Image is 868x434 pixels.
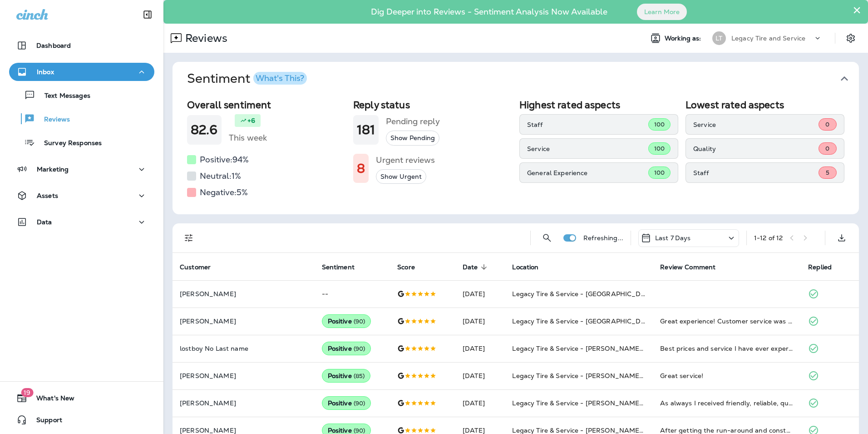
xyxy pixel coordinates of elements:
[180,318,307,325] p: [PERSON_NAME]
[660,399,794,408] div: As always I received friendly, reliable, quick, and honest service.
[9,160,154,178] button: Marketing
[386,114,440,129] h5: Pending reply
[9,133,154,152] button: Survey Responses
[180,345,307,352] p: lostboy No Last name
[315,280,390,308] td: --
[527,121,648,128] p: Staff
[512,317,768,325] span: Legacy Tire & Service - [GEOGRAPHIC_DATA] (formerly Magic City Tire & Service)
[397,263,427,271] span: Score
[463,263,478,271] span: Date
[9,389,154,407] button: 19What's New
[843,30,859,46] button: Settings
[9,63,154,81] button: Inbox
[538,229,556,247] button: Search Reviews
[512,399,731,407] span: Legacy Tire & Service - [PERSON_NAME] (formerly Chelsea Tire Pros)
[353,99,512,111] h2: Reply status
[37,68,54,76] p: Inbox
[712,31,726,45] div: LT
[253,72,307,85] button: What's This?
[654,145,665,152] span: 100
[229,131,267,145] h5: This week
[455,335,505,362] td: [DATE]
[182,31,227,45] p: Reviews
[808,263,832,271] span: Replied
[9,411,154,429] button: Support
[357,122,375,137] h1: 181
[354,345,365,353] span: ( 90 )
[322,263,355,271] span: Sentiment
[693,121,819,128] p: Service
[512,290,783,298] span: Legacy Tire & Service - [GEOGRAPHIC_DATA] (formerly Chalkville Auto & Tire Service)
[37,218,52,226] p: Data
[853,3,861,17] button: Close
[660,263,727,271] span: Review Comment
[187,71,307,86] h1: Sentiment
[654,169,665,177] span: 100
[731,35,805,42] p: Legacy Tire and Service
[693,145,819,152] p: Quality
[527,169,648,177] p: General Experience
[9,36,154,55] button: Dashboard
[322,369,371,383] div: Positive
[180,427,307,434] p: [PERSON_NAME]
[826,169,829,177] span: 5
[322,263,366,271] span: Sentiment
[825,121,829,128] span: 0
[180,263,222,271] span: Customer
[322,342,371,355] div: Positive
[686,99,844,111] h2: Lowest rated aspects
[357,161,365,176] h1: 8
[35,92,90,101] p: Text Messages
[655,234,691,242] p: Last 7 Days
[512,372,731,380] span: Legacy Tire & Service - [PERSON_NAME] (formerly Chelsea Tire Pros)
[200,169,241,183] h5: Neutral: 1 %
[455,308,505,335] td: [DATE]
[9,187,154,205] button: Assets
[825,145,829,152] span: 0
[397,263,415,271] span: Score
[519,99,678,111] h2: Highest rated aspects
[665,35,703,42] span: Working as:
[637,4,687,20] button: Learn More
[386,131,439,146] button: Show Pending
[9,213,154,231] button: Data
[376,169,426,184] button: Show Urgent
[9,86,154,105] button: Text Messages
[247,116,255,125] p: +6
[354,399,365,407] span: ( 90 )
[345,10,634,13] p: Dig Deeper into Reviews - Sentiment Analysis Now Available
[512,263,550,271] span: Location
[808,263,843,271] span: Replied
[135,5,160,24] button: Collapse Sidebar
[37,166,69,173] p: Marketing
[9,109,154,128] button: Reviews
[200,152,249,167] h5: Positive: 94 %
[35,139,102,148] p: Survey Responses
[200,185,248,200] h5: Negative: 5 %
[455,362,505,389] td: [DATE]
[180,290,307,298] p: [PERSON_NAME]
[180,263,211,271] span: Customer
[187,99,346,111] h2: Overall sentiment
[527,145,648,152] p: Service
[27,394,74,405] span: What's New
[180,399,307,407] p: [PERSON_NAME]
[660,371,794,380] div: Great service!
[180,62,866,96] button: SentimentWhat's This?
[21,388,33,397] span: 19
[455,389,505,417] td: [DATE]
[37,192,58,199] p: Assets
[322,396,371,410] div: Positive
[463,263,490,271] span: Date
[322,314,371,328] div: Positive
[654,121,665,128] span: 100
[693,169,819,177] p: Staff
[833,229,851,247] button: Export as CSV
[754,234,783,242] div: 1 - 12 of 12
[173,96,859,214] div: SentimentWhat's This?
[256,74,304,82] div: What's This?
[583,234,623,242] p: Refreshing...
[376,153,435,167] h5: Urgent reviews
[455,280,505,308] td: [DATE]
[512,263,538,271] span: Location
